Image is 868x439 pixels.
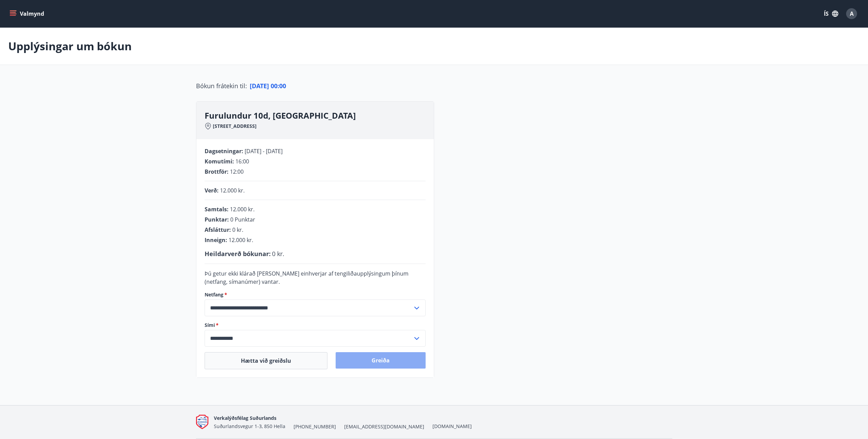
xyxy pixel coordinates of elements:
[205,236,227,244] span: Inneign :
[230,205,255,213] span: 12.000 kr.
[220,187,245,194] span: 12.000 kr.
[820,8,842,20] button: ÍS
[205,250,271,258] span: Heildarverð bókunar :
[213,123,257,130] span: [STREET_ADDRESS]
[205,110,434,121] h3: Furulundur 10d, [GEOGRAPHIC_DATA]
[843,5,860,22] button: A
[235,158,249,165] span: 16:00
[294,423,336,430] span: [PHONE_NUMBER]
[230,168,244,175] span: 12:00
[336,352,426,369] button: Greiða
[214,415,276,421] span: Verkalýðsfélag Suðurlands
[196,415,208,429] img: Q9do5ZaFAFhn9lajViqaa6OIrJ2A2A46lF7VsacK.png
[205,187,219,194] span: Verð :
[205,226,231,234] span: Afsláttur :
[205,322,426,329] label: Sími
[272,250,284,258] span: 0 kr.
[245,147,283,155] span: [DATE] - [DATE]
[205,147,243,155] span: Dagsetningar :
[250,82,286,90] span: [DATE] 00:00
[205,168,229,175] span: Brottför :
[232,226,243,234] span: 0 kr.
[8,39,132,54] p: Upplýsingar um bókun
[205,291,426,298] label: Netfang
[432,423,472,429] a: [DOMAIN_NAME]
[229,236,253,244] span: 12.000 kr.
[8,8,47,20] button: menu
[850,10,854,17] span: A
[205,158,234,165] span: Komutími :
[344,423,424,430] span: [EMAIL_ADDRESS][DOMAIN_NAME]
[196,81,247,90] span: Bókun frátekin til :
[230,216,255,223] span: 0 Punktar
[205,216,229,223] span: Punktar :
[205,205,229,213] span: Samtals :
[214,423,285,429] span: Suðurlandsvegur 1-3, 850 Hella
[205,352,327,369] button: Hætta við greiðslu
[205,270,409,285] span: Þú getur ekki klárað [PERSON_NAME] einhverjar af tengiliðaupplýsingum þínum (netfang, símanúmer) ...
